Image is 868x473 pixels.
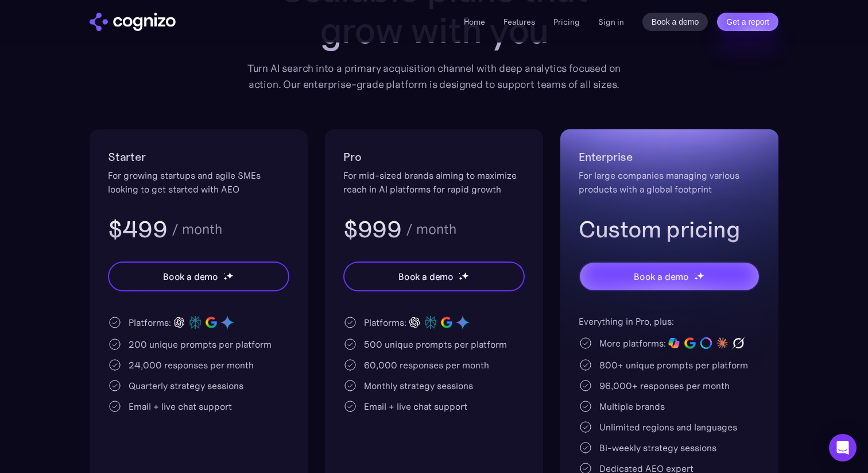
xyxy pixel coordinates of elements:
div: Platforms: [364,316,406,329]
img: star [226,272,234,279]
div: For large companies managing various products with a global footprint [579,168,760,196]
img: star [697,272,704,279]
div: Platforms: [129,316,171,329]
a: Book a demostarstarstar [579,262,760,291]
img: star [459,272,460,274]
a: Book a demo [642,13,708,31]
div: Email + live chat support [129,399,232,413]
div: 800+ unique prompts per platform [599,358,748,372]
a: Book a demostarstarstar [108,262,289,291]
div: Email + live chat support [364,399,467,413]
div: Quarterly strategy sessions [129,379,243,393]
a: Features [503,17,535,27]
a: Sign in [598,15,624,29]
div: Multiple brands [599,399,665,413]
div: For mid-sized brands aiming to maximize reach in AI platforms for rapid growth [343,168,525,196]
h2: Enterprise [579,148,760,166]
div: Book a demo [398,270,454,283]
img: star [459,276,463,280]
a: home [90,13,176,31]
div: Bi-weekly strategy sessions [599,441,716,455]
div: Book a demo [163,270,218,283]
h3: Custom pricing [579,214,760,244]
div: 200 unique prompts per platform [129,337,272,351]
h2: Starter [108,148,289,166]
img: star [223,272,225,274]
div: Book a demo [634,270,689,283]
div: / month [172,222,222,236]
div: Open Intercom Messenger [829,434,857,462]
a: Get a report [717,13,778,31]
img: star [694,272,696,274]
div: Unlimited regions and languages [599,420,737,434]
div: 60,000 responses per month [364,358,489,372]
div: 96,000+ responses per month [599,379,730,393]
a: Book a demostarstarstar [343,262,525,291]
a: Home [464,17,485,27]
h3: $499 [108,214,167,244]
h2: Pro [343,148,525,166]
div: Monthly strategy sessions [364,379,473,393]
div: / month [406,222,456,236]
div: 500 unique prompts per platform [364,337,507,351]
h3: $999 [343,214,401,244]
div: 24,000 responses per month [129,358,254,372]
div: For growing startups and agile SMEs looking to get started with AEO [108,168,289,196]
div: Everything in Pro, plus: [579,314,760,328]
a: Pricing [553,17,580,27]
div: Turn AI search into a primary acquisition channel with deep analytics focused on action. Our ente... [239,60,629,93]
img: star [223,276,227,280]
img: star [462,272,469,279]
img: star [694,276,698,280]
div: More platforms: [599,336,666,350]
img: cognizo logo [90,13,176,31]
